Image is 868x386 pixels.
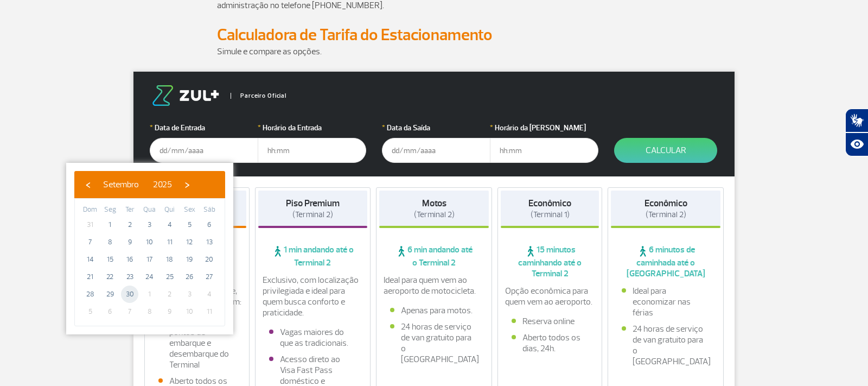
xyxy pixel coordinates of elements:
span: 1 [101,216,119,233]
span: 17 [141,251,158,268]
span: 2025 [153,179,172,190]
span: 6 [201,216,218,233]
span: 27 [201,268,218,286]
span: 19 [181,251,198,268]
th: weekday [180,204,200,216]
span: (Terminal 2) [646,210,686,220]
span: 2 [121,216,138,233]
label: Horário da Entrada [258,122,366,134]
th: weekday [140,204,160,216]
li: 24 horas de serviço de van gratuito para o [GEOGRAPHIC_DATA] [390,321,478,365]
th: weekday [120,204,140,216]
span: 10 [181,303,198,320]
span: 1 min andando até o Terminal 2 [258,244,368,268]
th: weekday [80,204,100,216]
span: 21 [81,268,99,286]
button: Abrir tradutor de língua de sinais. [845,109,868,132]
span: 7 [121,303,138,320]
strong: Econômico [528,198,571,209]
span: 31 [81,216,99,233]
span: 16 [121,251,138,268]
th: weekday [199,204,219,216]
li: Vagas maiores do que as tradicionais. [269,327,357,349]
span: 11 [161,233,178,251]
span: 26 [181,268,198,286]
button: 2025 [146,176,179,193]
span: 5 [81,303,99,320]
span: 13 [201,233,218,251]
span: 5 [181,216,198,233]
input: dd/mm/aaaa [150,138,258,163]
input: hh:mm [258,138,366,163]
th: weekday [100,204,120,216]
th: weekday [159,204,180,216]
span: 14 [81,251,99,268]
span: 3 [141,216,158,233]
span: 29 [101,286,119,303]
span: 8 [141,303,158,320]
span: 7 [81,233,99,251]
img: logo-zul.png [150,85,221,106]
li: Aberto todos os dias, 24h. [512,332,589,354]
button: Abrir recursos assistivos. [845,132,868,156]
span: 20 [201,251,218,268]
span: 28 [81,286,99,303]
span: (Terminal 1) [531,210,570,220]
span: 3 [181,286,198,303]
span: 6 min andando até o Terminal 2 [379,244,489,268]
bs-datepicker-container: calendar [66,163,233,334]
span: Setembro [103,179,139,190]
span: (Terminal 2) [292,210,333,220]
span: 9 [161,303,178,320]
label: Horário da [PERSON_NAME] [490,122,598,134]
div: Plugin de acessibilidade da Hand Talk. [845,109,868,156]
button: › [179,176,195,193]
span: 30 [121,286,138,303]
input: hh:mm [490,138,598,163]
span: 10 [141,233,158,251]
li: 24 horas de serviço de van gratuito para o [GEOGRAPHIC_DATA] [622,324,710,367]
p: Simule e compare as opções. [217,45,651,58]
span: 6 minutos de caminhada até o [GEOGRAPHIC_DATA] [611,244,720,279]
span: (Terminal 2) [414,210,455,220]
h2: Calculadora de Tarifa do Estacionamento [217,25,651,45]
span: 4 [161,216,178,233]
label: Data de Entrada [150,122,258,134]
button: Calcular [614,138,717,163]
span: 6 [101,303,119,320]
li: Reserva online [512,316,589,327]
button: Setembro [96,176,146,193]
span: 8 [101,233,119,251]
p: Exclusivo, com localização privilegiada e ideal para quem busca conforto e praticidade. [263,275,363,318]
p: Opção econômica para quem vem ao aeroporto. [505,286,595,307]
span: Parceiro Oficial [231,93,286,99]
span: 2 [161,286,178,303]
li: Ideal para economizar nas férias [622,286,710,318]
span: 22 [101,268,119,286]
strong: Motos [422,198,446,209]
span: 23 [121,268,138,286]
span: 11 [201,303,218,320]
span: 25 [161,268,178,286]
label: Data da Saída [382,122,490,134]
span: 1 [141,286,158,303]
button: ‹ [80,176,96,193]
strong: Econômico [644,198,687,209]
span: 18 [161,251,178,268]
li: Fácil acesso aos pontos de embarque e desembarque do Terminal [158,316,235,370]
strong: Piso Premium [286,198,340,209]
span: 12 [181,233,198,251]
bs-datepicker-navigation-view: ​ ​ ​ [80,178,195,188]
span: 15 [101,251,119,268]
span: 4 [201,286,218,303]
span: 24 [141,268,158,286]
li: Apenas para motos. [390,305,478,316]
span: 15 minutos caminhando até o Terminal 2 [501,244,599,279]
p: Ideal para quem vem ao aeroporto de motocicleta. [384,275,484,296]
span: 9 [121,233,138,251]
input: dd/mm/aaaa [382,138,490,163]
